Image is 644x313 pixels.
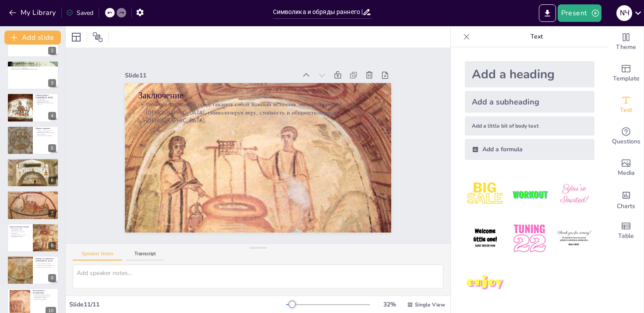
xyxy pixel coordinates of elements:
p: Символ надежды [10,194,56,196]
p: Обряды как выражение веры [35,130,56,132]
img: 7.jpeg [465,263,506,303]
button: N Ч [616,4,632,22]
p: Значение безопасности для ранних [DEMOGRAPHIC_DATA] [10,65,56,67]
p: Искусство катакомб [10,160,56,162]
div: 5 [7,126,59,155]
p: Изображения как источник информации [10,231,30,234]
p: Стойкость общины [10,195,56,197]
button: Transcript [126,251,165,261]
p: Преемственность традиций [35,263,56,265]
p: Римские катакомбы представляют собой важный источник знаний о раннем [DEMOGRAPHIC_DATA], символиз... [150,65,386,163]
p: Влияние на современное [DEMOGRAPHIC_DATA] [35,257,56,262]
p: Исторический контекст катакомб [10,62,56,65]
img: 3.jpeg [554,174,594,215]
p: Значение символов в катакомбах [35,97,56,99]
button: Add slide [4,31,61,45]
div: N Ч [616,5,632,21]
div: 8 [48,242,56,250]
div: Get real-time input from your audience [609,121,644,152]
img: 2.jpeg [509,174,550,215]
p: Влияние обрядов на современность [35,264,56,266]
div: 9 [7,256,59,285]
div: Add text boxes [609,89,644,121]
div: Add a heading [465,61,594,87]
div: 9 [48,274,56,282]
span: Questions [612,137,640,146]
div: 7 [48,209,56,217]
button: My Library [7,6,60,20]
div: 7 [7,191,59,219]
p: Рыба как символ [DEMOGRAPHIC_DATA] [35,99,56,102]
p: Римские катакомбы как место захоронения и богослужений [10,64,56,66]
p: Символика как основа веры [35,266,56,268]
div: Saved [66,9,93,17]
span: Table [618,231,634,241]
p: Обряды и практики [35,127,56,129]
span: Media [618,168,635,178]
p: Искусство как отражение веры [10,161,56,163]
img: 1.jpeg [465,174,506,215]
div: 4 [48,112,56,120]
span: Theme [616,42,636,52]
div: Add ready made slides [609,58,644,89]
p: Значение катакомб в [DEMOGRAPHIC_DATA] [10,192,56,195]
div: Change the overall theme [609,26,644,58]
div: Add a subheading [465,91,594,113]
p: Исследования и интерпретации [33,289,56,294]
p: Фрески и мозаики как источники информации [10,163,56,165]
button: Speaker Notes [73,251,122,261]
div: Layout [69,30,83,44]
p: Влияние искусства на веру [10,165,56,167]
p: Символы раннего [DEMOGRAPHIC_DATA] [35,94,56,99]
div: 6 [48,177,56,184]
div: Add images, graphics, shapes or video [609,152,644,184]
span: Template [613,74,640,83]
p: Новые факты о жизни [DEMOGRAPHIC_DATA] [10,228,30,231]
img: 4.jpeg [465,218,506,259]
button: Present [558,4,602,22]
p: Значение катакомб для современности [10,197,56,199]
p: Изменение восприятия раннего [DEMOGRAPHIC_DATA] [33,295,56,298]
p: [DEMOGRAPHIC_DATA] как символ нового рождения [35,132,56,135]
p: Влияние катакомб на [DEMOGRAPHIC_DATA] общину [10,69,56,70]
div: 5 [48,144,56,152]
p: Символика и фрески катакомб [10,67,56,69]
p: Text [474,26,600,47]
span: Position [92,32,103,42]
div: 8 [7,223,59,252]
p: Углубление знаний о раннем [DEMOGRAPHIC_DATA] [10,234,30,237]
div: Slide 11 / 11 [69,300,286,309]
div: Add a formula [465,139,594,160]
div: 4 [7,93,59,122]
button: Export to PowerPoint [539,4,556,22]
div: 3 [7,61,59,90]
p: [DEMOGRAPHIC_DATA] как символ спасения [35,102,56,105]
div: Add a little bit of body text [465,116,594,136]
span: Charts [617,202,635,211]
img: 5.jpeg [509,218,550,259]
div: 32 % [379,300,400,309]
span: Single View [415,301,445,308]
p: Причащение как акт единства [35,135,56,136]
p: Археологические находки [10,225,30,228]
input: Insert title [273,6,362,18]
span: Text [620,105,632,115]
div: 6 [7,158,59,187]
p: Новые интерпретации символов [33,294,56,296]
p: Важность исследований [33,299,56,300]
img: 6.jpeg [554,218,594,259]
p: Заключение [158,55,389,141]
div: Add charts and graphs [609,184,644,215]
div: Add a table [609,215,644,247]
div: 3 [48,79,56,87]
div: Slide 11 [152,34,318,94]
div: 2 [48,47,56,55]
